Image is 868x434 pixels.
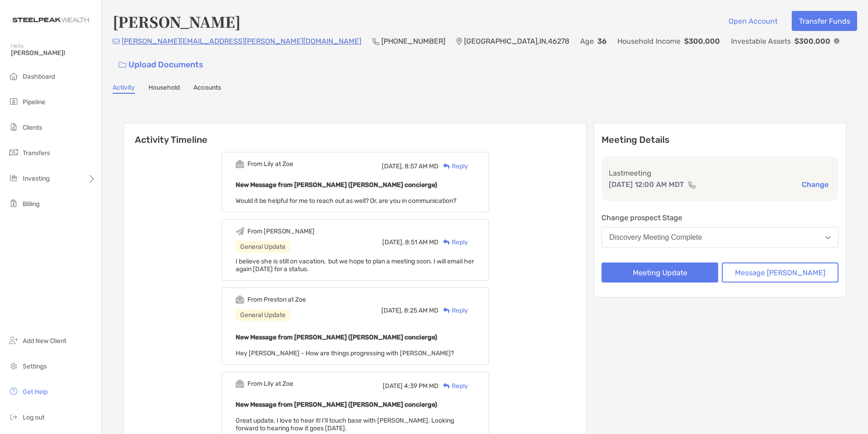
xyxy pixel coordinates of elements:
img: add_new_client icon [8,335,19,346]
span: Billing [23,200,39,208]
img: Event icon [236,227,244,236]
a: Activity [113,84,135,94]
b: New Message from [PERSON_NAME] ([PERSON_NAME] concierge) [236,401,437,409]
p: [DATE] 12:00 AM MDT [609,179,684,190]
div: Reply [439,161,468,171]
img: Reply icon [443,239,450,245]
img: Reply icon [443,308,450,313]
div: Discovery Meeting Complete [609,233,702,242]
button: Discovery Meeting Complete [602,227,838,248]
span: Get Help [23,388,48,396]
button: Meeting Update [602,262,718,283]
img: Event icon [236,295,244,304]
span: [DATE] [383,382,403,390]
span: 8:25 AM MD [404,307,439,314]
p: Meeting Details [602,134,838,146]
img: Reply icon [443,383,450,389]
p: [PERSON_NAME][EMAIL_ADDRESS][PERSON_NAME][DOMAIN_NAME] [122,35,361,47]
img: Zoe Logo [11,4,90,36]
img: Email Icon [113,39,120,44]
a: Household [148,84,180,94]
span: [DATE], [382,238,404,246]
h4: [PERSON_NAME] [113,11,241,32]
span: 8:51 AM MD [405,238,439,246]
img: Reply icon [443,163,450,169]
button: Transfer Funds [792,11,857,31]
p: $300,000 [684,35,720,47]
img: transfers icon [8,147,19,158]
button: Open Account [721,11,784,31]
span: Pipeline [23,98,45,106]
span: I believe she is still on vacation, but we hope to plan a meeting soon. I will email her again [D... [236,257,474,273]
button: Message [PERSON_NAME] [722,262,838,283]
img: pipeline icon [8,96,19,107]
img: Info Icon [834,38,839,44]
p: Change prospect Stage [602,212,838,223]
b: New Message from [PERSON_NAME] ([PERSON_NAME] concierge) [236,333,437,341]
img: get-help icon [8,386,19,397]
span: Log out [23,414,44,421]
img: logout icon [8,411,19,422]
p: Age [580,35,594,47]
div: Reply [439,306,468,315]
img: investing icon [8,172,19,183]
div: Reply [439,381,468,391]
div: From Lily at Zoe [247,160,293,168]
p: $300,000 [794,35,830,47]
span: Transfers [23,149,50,157]
p: [GEOGRAPHIC_DATA] , IN , 46278 [464,35,569,47]
span: [DATE], [381,307,403,314]
a: Upload Documents [113,55,209,75]
img: dashboard icon [8,71,19,81]
p: Investable Assets [731,35,791,47]
span: [DATE], [382,162,403,170]
span: [PERSON_NAME]! [11,49,96,57]
span: Hey [PERSON_NAME] - How are things progressing with [PERSON_NAME]? [236,349,454,357]
img: clients icon [8,121,19,132]
img: Location Icon [456,38,462,45]
span: 8:57 AM MD [404,162,439,170]
span: Great update, I love to hear it! I'll touch base with [PERSON_NAME]. Looking forward to hearing h... [236,417,454,432]
div: From Lily at Zoe [247,380,293,388]
span: Settings [23,363,47,370]
img: settings icon [8,360,19,371]
img: Event icon [236,160,244,168]
div: General Update [236,309,290,321]
p: 36 [597,35,607,47]
span: Dashboard [23,73,55,81]
p: Last meeting [609,167,831,179]
span: Investing [23,175,49,182]
img: Phone Icon [372,38,380,45]
p: Household Income [617,35,681,47]
div: General Update [236,241,290,252]
h6: Activity Timeline [124,123,586,145]
span: Would it be helpful for me to reach out as well? Or, are you in communication? [236,197,456,205]
img: button icon [118,62,126,68]
div: From Preston at Zoe [247,296,306,303]
img: Open dropdown arrow [825,236,831,239]
img: billing icon [8,198,19,209]
button: Change [799,180,831,189]
div: Reply [439,237,468,247]
img: communication type [688,181,696,188]
a: Accounts [193,84,221,94]
img: Event icon [236,379,244,388]
span: Add New Client [23,337,66,345]
b: New Message from [PERSON_NAME] ([PERSON_NAME] concierge) [236,181,437,189]
div: From [PERSON_NAME] [247,227,315,235]
span: 4:39 PM MD [404,382,439,390]
p: [PHONE_NUMBER] [381,35,445,47]
span: Clients [23,124,42,131]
